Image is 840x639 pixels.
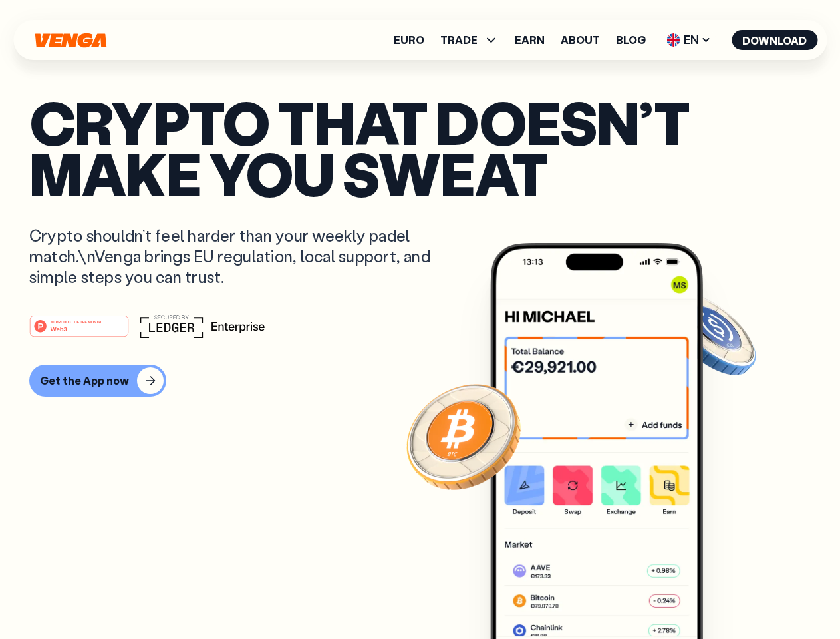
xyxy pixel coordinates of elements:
a: Get the App now [29,365,811,397]
span: TRADE [440,35,478,45]
svg: Home [33,33,108,48]
img: flag-uk [666,33,680,47]
a: Earn [515,35,545,45]
tspan: Web3 [51,325,67,332]
p: Crypto that doesn’t make you sweat [29,97,811,198]
a: About [561,35,600,45]
a: Blog [616,35,646,45]
img: USDC coin [663,286,759,382]
a: Euro [394,35,424,45]
p: Crypto shouldn’t feel harder than your weekly padel match.\nVenga brings EU regulation, local sup... [29,225,450,288]
tspan: #1 PRODUCT OF THE MONTH [51,319,101,323]
img: Bitcoin [404,376,523,496]
span: EN [662,29,716,51]
span: TRADE [440,32,499,48]
div: Get the App now [40,374,129,387]
button: Download [732,30,817,50]
button: Get the App now [29,365,166,397]
a: #1 PRODUCT OF THE MONTHWeb3 [29,323,129,340]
